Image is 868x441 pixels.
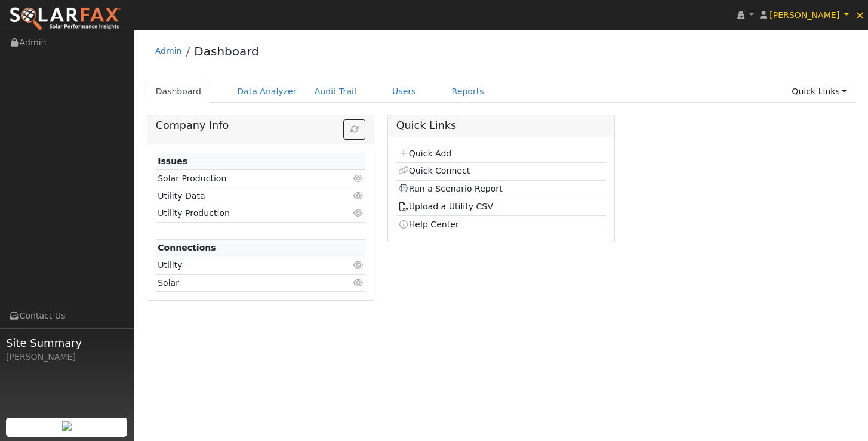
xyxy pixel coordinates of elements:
[783,81,855,103] a: Quick Links
[9,7,121,32] img: SolarFax
[194,44,259,58] a: Dashboard
[156,205,332,222] td: Utility Production
[306,81,365,103] a: Audit Trail
[398,149,451,158] a: Quick Add
[353,261,364,269] i: Click to view
[147,81,211,103] a: Dashboard
[443,81,493,103] a: Reports
[353,174,364,183] i: Click to view
[769,10,839,20] span: [PERSON_NAME]
[855,8,865,22] span: ×
[396,119,607,132] h5: Quick Links
[353,209,364,217] i: Click to view
[156,170,332,187] td: Solar Production
[62,421,72,431] img: retrieve
[353,192,364,200] i: Click to view
[6,351,128,363] div: [PERSON_NAME]
[228,81,306,103] a: Data Analyzer
[155,46,182,55] a: Admin
[158,156,187,166] strong: Issues
[156,275,332,292] td: Solar
[156,187,332,205] td: Utility Data
[398,220,459,229] a: Help Center
[398,166,470,175] a: Quick Connect
[383,81,425,103] a: Users
[156,257,332,274] td: Utility
[398,202,493,211] a: Upload a Utility CSV
[398,184,503,193] a: Run a Scenario Report
[156,119,366,132] h5: Company Info
[6,335,128,351] span: Site Summary
[158,243,216,252] strong: Connections
[353,279,364,287] i: Click to view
